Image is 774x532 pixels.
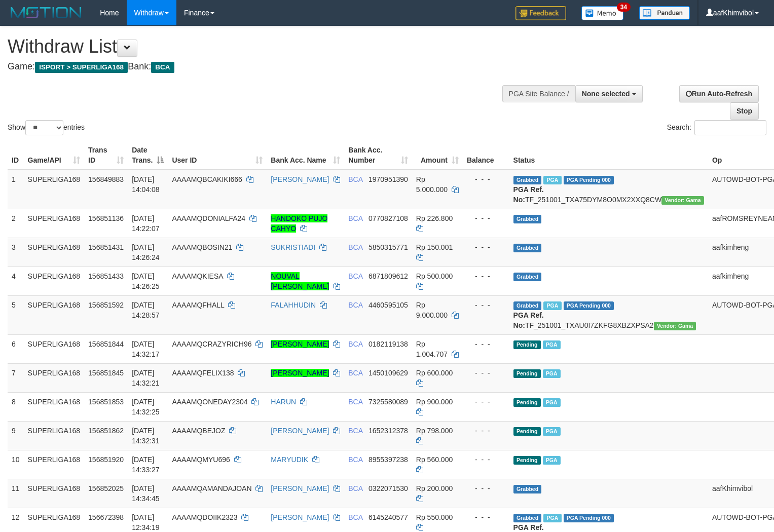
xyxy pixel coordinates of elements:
[172,455,230,464] span: AAAAMQMYU696
[564,514,614,522] span: PGA Pending
[467,454,505,465] div: - - -
[416,455,453,464] span: Rp 560.000
[172,398,247,406] span: AAAAMQONEDAY2304
[24,170,85,209] td: SUPERLIGA168
[513,185,544,204] b: PGA Ref. No:
[368,398,408,406] span: Copy 7325580089 to clipboard
[8,267,24,295] td: 4
[24,363,85,392] td: SUPERLIGA168
[132,175,160,194] span: [DATE] 14:04:08
[8,363,24,392] td: 7
[267,141,344,170] th: Bank Acc. Name: activate to sort column ascending
[132,513,160,531] span: [DATE] 12:34:19
[24,141,85,170] th: Game/API: activate to sort column ascending
[348,214,362,222] span: BCA
[543,398,561,407] span: Marked by aafsoycanthlai
[88,340,124,348] span: 156851844
[24,238,85,267] td: SUPERLIGA168
[416,175,448,194] span: Rp 5.000.000
[564,176,614,184] span: PGA Pending
[543,340,561,349] span: Marked by aafsoycanthlai
[513,398,541,407] span: Pending
[348,484,362,492] span: BCA
[513,176,542,184] span: Grabbed
[667,120,766,135] label: Search:
[348,398,362,406] span: BCA
[509,141,708,170] th: Status
[24,295,85,334] td: SUPERLIGA168
[8,141,24,170] th: ID
[84,141,128,170] th: Trans ID: activate to sort column ascending
[8,238,24,267] td: 3
[368,214,408,222] span: Copy 0770827108 to clipboard
[368,455,408,464] span: Copy 8955397238 to clipboard
[348,175,362,183] span: BCA
[467,426,505,436] div: - - -
[132,369,160,387] span: [DATE] 14:32:21
[132,272,160,290] span: [DATE] 14:26:25
[168,141,267,170] th: User ID: activate to sort column ascending
[467,174,505,184] div: - - -
[543,427,561,436] span: Marked by aafsoycanthlai
[416,398,453,406] span: Rp 900.000
[8,62,506,72] h4: Game: Bank:
[88,369,124,377] span: 156851845
[8,392,24,421] td: 8
[513,369,541,378] span: Pending
[467,271,505,281] div: - - -
[8,209,24,238] td: 2
[416,214,453,222] span: Rp 226.800
[368,369,408,377] span: Copy 1450109629 to clipboard
[25,120,63,135] select: Showentries
[271,175,329,183] a: [PERSON_NAME]
[172,484,251,492] span: AAAAMQAMANDAJOAN
[271,513,329,521] a: [PERSON_NAME]
[132,301,160,319] span: [DATE] 14:28:57
[467,300,505,310] div: - - -
[271,369,329,377] a: [PERSON_NAME]
[8,334,24,363] td: 6
[694,120,766,135] input: Search:
[88,484,124,492] span: 156852025
[24,267,85,295] td: SUPERLIGA168
[88,427,124,435] span: 156851862
[132,243,160,261] span: [DATE] 14:26:24
[88,398,124,406] span: 156851853
[348,301,362,309] span: BCA
[509,295,708,334] td: TF_251001_TXAU0I7ZKFG8XBZXPSA2
[88,513,124,521] span: 156672398
[513,301,542,310] span: Grabbed
[8,479,24,508] td: 11
[132,398,160,416] span: [DATE] 14:32:25
[513,244,542,252] span: Grabbed
[416,301,448,319] span: Rp 9.000.000
[639,6,690,20] img: panduan.png
[467,213,505,223] div: - - -
[172,369,234,377] span: AAAAMQFELIX138
[730,102,759,120] a: Stop
[513,485,542,493] span: Grabbed
[513,273,542,281] span: Grabbed
[467,397,505,407] div: - - -
[368,513,408,521] span: Copy 6145240577 to clipboard
[654,322,696,330] span: Vendor URL: https://trx31.1velocity.biz
[513,514,542,522] span: Grabbed
[467,339,505,349] div: - - -
[8,295,24,334] td: 5
[271,340,329,348] a: [PERSON_NAME]
[8,421,24,450] td: 9
[88,243,124,251] span: 156851431
[581,6,624,20] img: Button%20Memo.svg
[88,272,124,280] span: 156851433
[368,243,408,251] span: Copy 5850315771 to clipboard
[543,514,561,522] span: Marked by aafsoycanthlai
[368,427,408,435] span: Copy 1652312378 to clipboard
[271,301,316,309] a: FALAHHUDIN
[416,340,448,358] span: Rp 1.004.707
[368,484,408,492] span: Copy 0322071530 to clipboard
[24,421,85,450] td: SUPERLIGA168
[575,85,643,102] button: None selected
[344,141,412,170] th: Bank Acc. Number: activate to sort column ascending
[513,311,544,329] b: PGA Ref. No:
[271,455,308,464] a: MARYUDIK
